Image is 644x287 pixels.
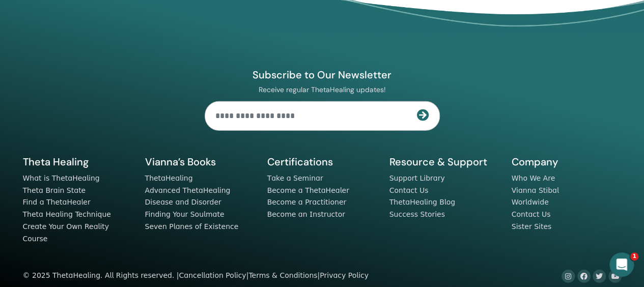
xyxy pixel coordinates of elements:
[145,186,231,194] a: Advanced ThetaHealing
[512,222,552,231] a: Sister Sites
[179,271,246,279] a: Cancellation Policy
[23,186,86,194] a: Theta Brain State
[23,198,91,206] a: Find a ThetaHealer
[267,198,347,206] a: Become a Practitioner
[23,155,133,168] h5: Theta Healing
[267,155,377,168] h5: Certifications
[389,174,445,182] a: Support Library
[609,252,634,277] iframe: Intercom live chat
[23,222,109,243] a: Create Your Own Reality Course
[389,155,499,168] h5: Resource & Support
[512,210,551,218] a: Contact Us
[389,198,455,206] a: ThetaHealing Blog
[23,270,369,282] div: © 2025 ThetaHealing. All Rights reserved. | | |
[145,210,225,218] a: Finding Your Soulmate
[248,271,317,279] a: Terms & Conditions
[389,210,445,218] a: Success Stories
[145,198,221,206] a: Disease and Disorder
[145,222,239,231] a: Seven Planes of Existence
[267,210,345,218] a: Become an Instructor
[145,174,193,182] a: ThetaHealing
[205,85,440,94] p: Receive regular ThetaHealing updates!
[267,186,349,194] a: Become a ThetaHealer
[512,198,549,206] a: Worldwide
[320,271,369,279] a: Privacy Policy
[23,210,111,218] a: Theta Healing Technique
[630,252,638,261] span: 1
[23,174,100,182] a: What is ThetaHealing
[512,174,555,182] a: Who We Are
[145,155,255,168] h5: Vianna’s Books
[512,155,622,168] h5: Company
[389,186,429,194] a: Contact Us
[205,68,440,81] h4: Subscribe to Our Newsletter
[267,174,323,182] a: Take a Seminar
[512,186,559,194] a: Vianna Stibal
